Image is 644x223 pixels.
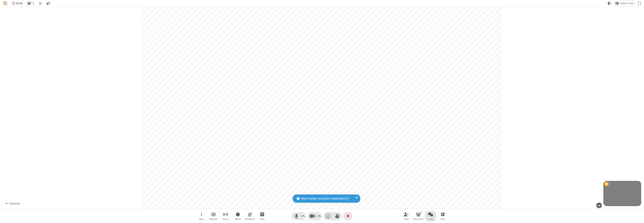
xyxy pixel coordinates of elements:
[317,212,322,220] button: Video setting
[301,212,306,220] button: Audio settings
[8,201,21,206] div: Selenium
[33,2,34,5] span: 2
[222,218,229,220] span: Stream
[3,1,7,6] img: QA Selenium DO NOT DELETE OR CHANGE
[199,218,203,220] span: More
[413,218,424,220] span: Participants
[323,212,332,220] button: Send a reaction
[413,211,424,222] button: Open participant list
[45,1,51,6] button: Conversation
[235,218,241,220] span: Record
[245,218,255,220] span: Whiteboard
[25,1,36,6] button: Open participant list
[595,201,603,210] button: Hide
[209,218,217,220] span: Breakout
[292,212,306,220] button: Mute (⌘+Shift+A)
[425,211,436,222] button: Open chat
[437,211,448,222] button: Open poll
[244,211,256,222] button: Open shared whiteboard
[37,1,44,6] div: Meeting details Encryption enabled
[16,2,22,5] span: 00:40
[260,218,265,220] span: Share
[256,211,268,222] button: Start sharing
[301,196,349,201] span: Want better browser notifications?
[441,218,445,220] span: Polls
[614,1,635,6] button: Change layout
[404,218,409,220] span: Invite
[10,1,24,6] div: Timer
[620,2,634,5] span: Gallery view
[429,218,433,220] span: Chat
[401,211,412,222] button: Invite participants (⌘+Shift+I)
[420,211,423,214] div: 2
[332,212,341,220] button: Raise hand
[606,1,613,6] button: Using system theme
[208,211,219,222] button: Manage Breakout Rooms
[196,211,207,222] button: Open menu
[220,211,231,222] button: Start streaming
[343,212,352,220] button: End or leave meeting
[308,212,322,220] button: Stop video (⌘+Shift+V)
[637,1,643,6] button: Fullscreen
[232,211,243,222] button: Start recording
